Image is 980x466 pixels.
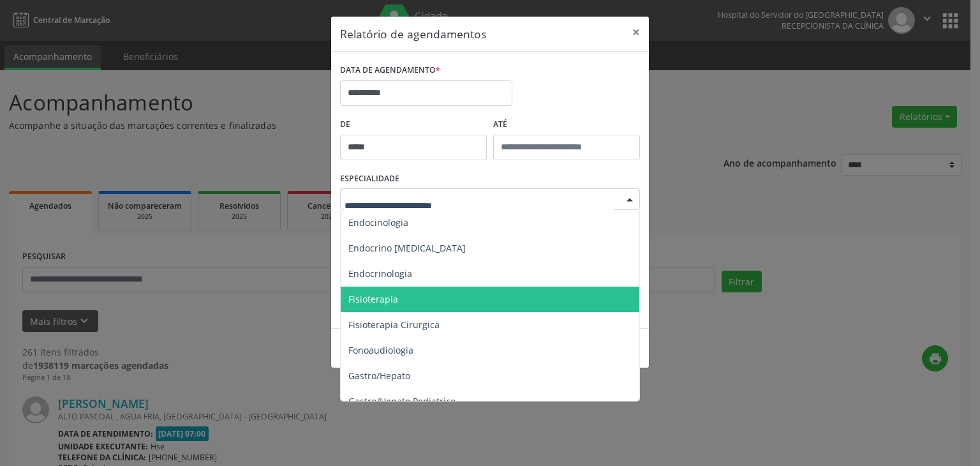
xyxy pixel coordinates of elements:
[348,395,456,407] span: Gastro/Hepato Pediatrico
[348,242,466,254] span: Endocrino [MEDICAL_DATA]
[348,344,413,356] span: Fonoaudiologia
[348,216,408,229] span: Endocinologia
[348,319,440,331] span: Fisioterapia Cirurgica
[340,61,440,80] label: DATA DE AGENDAMENTO
[340,169,399,189] label: ESPECIALIDADE
[493,115,640,135] label: ATÉ
[348,293,398,305] span: Fisioterapia
[340,115,487,135] label: De
[348,267,412,280] span: Endocrinologia
[348,370,410,382] span: Gastro/Hepato
[340,26,486,42] h5: Relatório de agendamentos
[623,17,649,48] button: Close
